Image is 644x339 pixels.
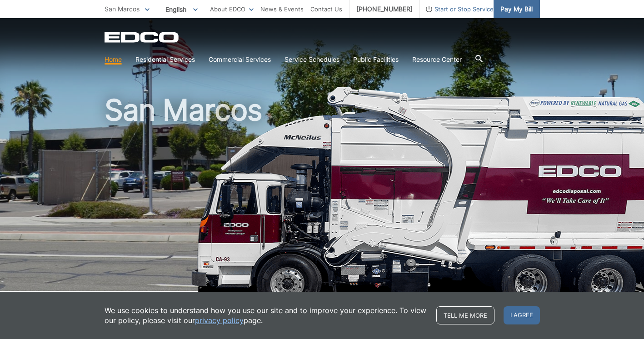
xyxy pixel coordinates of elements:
[135,55,195,65] a: Residential Services
[500,4,533,14] span: Pay My Bill
[210,4,254,14] a: About EDCO
[105,32,180,43] a: EDCD logo. Return to the homepage.
[310,4,342,14] a: Contact Us
[504,306,540,324] span: I agree
[105,55,122,65] a: Home
[159,2,205,17] span: English
[353,55,399,65] a: Public Facilities
[285,55,339,65] a: Service Schedules
[105,95,540,295] h1: San Marcos
[105,5,140,13] span: San Marcos
[105,305,427,325] p: We use cookies to understand how you use our site and to improve your experience. To view our pol...
[260,4,304,14] a: News & Events
[412,55,462,65] a: Resource Center
[436,306,494,324] a: Tell me more
[209,55,271,65] a: Commercial Services
[195,315,244,325] a: privacy policy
